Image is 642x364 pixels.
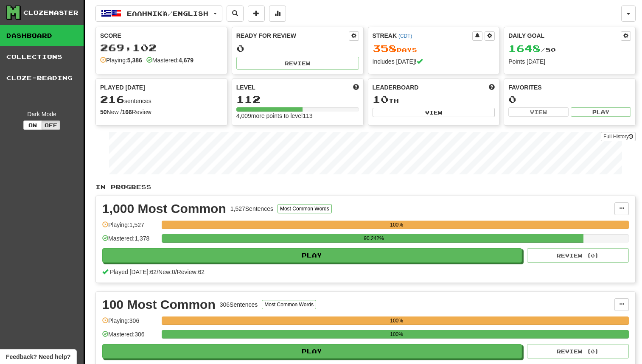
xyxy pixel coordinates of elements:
button: Review (0) [527,248,629,263]
div: 100 Most Common [102,298,216,311]
button: Ελληνικά/English [95,6,222,22]
button: View [373,108,495,117]
div: 112 [236,94,359,105]
button: View [508,107,569,117]
div: Mastered: [146,56,193,64]
span: 10 [373,93,389,105]
p: In Progress [95,183,636,191]
div: 100% [164,316,629,325]
span: New: 0 [158,269,175,275]
button: Play [102,248,522,263]
div: 0 [508,94,631,105]
button: Play [102,344,522,358]
strong: 50 [100,109,107,115]
strong: 4,679 [179,57,193,64]
div: Score [100,31,223,40]
span: Played [DATE]: 62 [110,269,157,275]
a: Full History [601,132,636,141]
div: Clozemaster [23,8,78,17]
span: / [175,269,177,275]
span: 358 [373,42,397,54]
button: On [23,120,42,130]
div: 4,009 more points to level 113 [236,112,359,120]
div: Daily Goal [508,31,621,41]
div: 90.242% [164,234,583,243]
div: New / Review [100,108,223,116]
span: 216 [100,93,124,105]
span: Played [DATE] [100,83,145,92]
div: Includes [DATE]! [373,57,495,66]
div: Mastered: 1,378 [102,234,157,248]
div: Playing: 1,527 [102,221,157,235]
button: Review [236,57,359,70]
span: This week in points, UTC [489,83,495,92]
div: 1,527 Sentences [230,204,273,213]
div: Points [DATE] [508,57,631,66]
button: Review (0) [527,344,629,358]
a: (CDT) [398,33,412,39]
span: Ελληνικά / English [127,10,208,17]
div: 269,102 [100,42,223,53]
span: Open feedback widget [6,353,70,361]
div: Day s [373,43,495,54]
div: Mastered: 306 [102,330,157,344]
button: Play [571,107,631,117]
div: th [373,94,495,105]
div: 100% [164,330,629,339]
div: Playing: 306 [102,316,157,330]
div: 306 Sentences [220,300,258,309]
div: sentences [100,94,223,105]
button: Off [42,120,60,130]
span: 1648 [508,42,541,54]
div: Ready for Review [236,31,349,40]
div: Playing: [100,56,142,64]
span: Score more points to level up [353,83,359,92]
button: More stats [269,6,286,22]
div: Streak [373,31,473,40]
button: Search sentences [227,6,244,22]
div: Favorites [508,83,631,92]
span: / 50 [508,46,556,53]
div: 100% [164,221,629,229]
span: Level [236,83,255,92]
span: / [157,269,158,275]
span: Review: 62 [177,269,205,275]
button: Add sentence to collection [248,6,265,22]
button: Most Common Words [278,204,332,213]
strong: 5,386 [127,57,142,64]
strong: 166 [122,109,132,115]
div: Dark Mode [6,110,77,118]
button: Most Common Words [262,300,316,309]
div: 0 [236,43,359,54]
span: Leaderboard [373,83,419,92]
div: 1,000 Most Common [102,202,226,215]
